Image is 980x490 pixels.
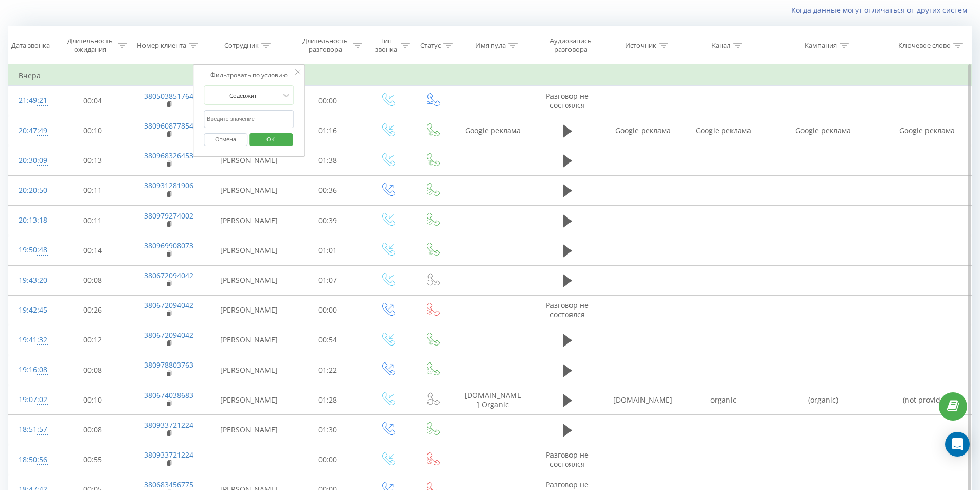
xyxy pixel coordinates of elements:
[19,360,45,380] div: 19:16:08
[763,116,882,146] td: Google реклама
[56,325,130,355] td: 00:12
[291,415,365,445] td: 01:30
[144,450,193,460] a: 380933721224
[144,360,193,370] a: 380978803763
[291,445,365,475] td: 00:00
[603,385,683,415] td: [DOMAIN_NAME]
[204,110,294,128] input: Введите значение
[144,270,193,280] a: 380672094042
[420,41,441,50] div: Статус
[144,241,193,250] a: 380969908073
[56,265,130,295] td: 00:08
[19,151,45,171] div: 20:30:09
[207,385,291,415] td: [PERSON_NAME]
[8,65,972,86] td: Вчера
[291,385,365,415] td: 01:28
[56,235,130,265] td: 00:14
[291,235,365,265] td: 01:01
[56,146,130,175] td: 00:13
[207,235,291,265] td: [PERSON_NAME]
[291,116,365,146] td: 01:16
[291,355,365,385] td: 01:22
[137,41,186,50] div: Номер клиента
[144,420,193,430] a: 380933721224
[207,355,291,385] td: [PERSON_NAME]
[882,116,972,146] td: Google реклама
[56,415,130,445] td: 00:08
[374,37,398,54] div: Тип звонка
[207,175,291,205] td: [PERSON_NAME]
[249,133,293,146] button: OK
[19,90,45,111] div: 21:49:21
[541,37,600,54] div: Аудиозапись разговора
[546,91,589,110] span: Разговор не состоялся
[791,5,972,15] a: Когда данные могут отличаться от других систем
[11,41,50,50] div: Дата звонка
[224,41,259,50] div: Сотрудник
[683,385,763,415] td: organic
[763,385,882,415] td: (organic)
[19,330,45,350] div: 19:41:32
[291,265,365,295] td: 01:07
[805,41,837,50] div: Кампания
[19,300,45,320] div: 19:42:45
[207,415,291,445] td: [PERSON_NAME]
[291,325,365,355] td: 00:54
[546,450,589,469] span: Разговор не состоялся
[207,295,291,325] td: [PERSON_NAME]
[65,37,116,54] div: Длительность ожидания
[625,41,656,50] div: Источник
[207,265,291,295] td: [PERSON_NAME]
[204,70,294,80] div: Фильтровать по условию
[56,116,130,146] td: 00:10
[19,180,45,201] div: 20:20:50
[144,300,193,310] a: 380672094042
[475,41,506,50] div: Имя пула
[204,133,247,146] button: Отмена
[683,116,763,146] td: Google реклама
[144,91,193,101] a: 380503851764
[56,175,130,205] td: 00:11
[291,206,365,235] td: 00:39
[256,131,285,147] span: OK
[19,270,45,291] div: 19:43:20
[882,385,972,415] td: (not provided)
[546,300,589,319] span: Разговор не состоялся
[144,480,193,489] a: 380683456775
[454,385,531,415] td: [DOMAIN_NAME] Organic
[56,385,130,415] td: 00:10
[603,116,683,146] td: Google реклама
[291,86,365,116] td: 00:00
[56,206,130,235] td: 00:11
[144,211,193,221] a: 380979274002
[207,325,291,355] td: [PERSON_NAME]
[711,41,730,50] div: Канал
[56,445,130,475] td: 00:55
[291,295,365,325] td: 00:00
[207,146,291,175] td: [PERSON_NAME]
[300,37,351,54] div: Длительность разговора
[19,240,45,260] div: 19:50:48
[19,210,45,230] div: 20:13:18
[19,450,45,470] div: 18:50:56
[56,86,130,116] td: 00:04
[144,121,193,131] a: 380960877854
[144,180,193,190] a: 380931281906
[291,146,365,175] td: 01:38
[207,206,291,235] td: [PERSON_NAME]
[291,175,365,205] td: 00:36
[144,390,193,400] a: 380674038683
[19,121,45,141] div: 20:47:49
[898,41,951,50] div: Ключевое слово
[56,295,130,325] td: 00:26
[945,432,970,457] div: Open Intercom Messenger
[19,390,45,410] div: 19:07:02
[56,355,130,385] td: 00:08
[454,116,531,146] td: Google реклама
[19,420,45,440] div: 18:51:57
[144,330,193,340] a: 380672094042
[144,151,193,160] a: 380968326453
